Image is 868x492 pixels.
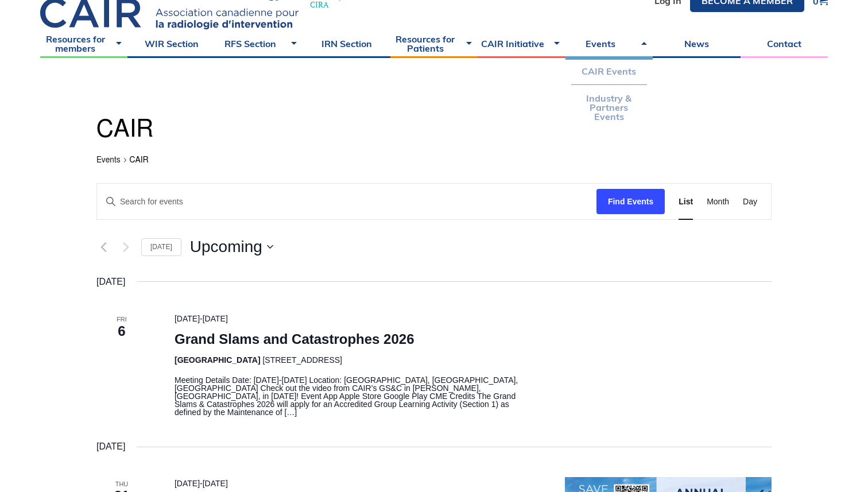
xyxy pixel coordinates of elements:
[96,156,121,165] a: Events
[743,195,757,208] span: Day
[175,314,200,323] span: [DATE]
[127,29,215,58] a: WIR Section
[175,355,261,365] span: [GEOGRAPHIC_DATA]
[175,479,200,488] span: [DATE]
[175,314,228,323] time: -
[96,439,125,454] time: [DATE]
[96,479,147,489] span: Thu
[679,184,693,220] a: Display Events in List View
[130,156,149,164] span: CAIR
[141,238,181,256] a: [DATE]
[707,195,729,208] span: Month
[741,29,828,58] a: Contact
[707,184,729,220] a: Display Events in Month View
[175,376,537,416] p: Meeting Details Date: [DATE]-[DATE] Location: [GEOGRAPHIC_DATA], [GEOGRAPHIC_DATA], [GEOGRAPHIC_D...
[653,29,740,58] a: News
[96,113,772,146] h1: CAIR
[679,195,693,208] span: List
[571,85,647,130] a: Industry & Partners Events
[96,274,125,289] time: [DATE]
[175,479,228,488] time: -
[96,315,147,324] span: Fri
[390,29,478,58] a: Resources for Patients
[40,29,127,58] a: Resources for members
[215,29,303,58] a: RFS Section
[262,355,342,365] span: [STREET_ADDRESS]
[97,184,596,220] input: Enter Keyword. Search for events by Keyword.
[203,314,228,323] span: [DATE]
[175,331,414,347] a: Grand Slams and Catastrophes 2026
[119,240,133,254] button: Next Events
[96,321,147,341] span: 6
[303,29,390,58] a: IRN Section
[743,184,757,220] a: Display Events in Day View
[565,29,653,58] a: Events
[96,240,110,254] a: Previous Events
[190,239,262,255] span: Upcoming
[478,29,565,58] a: CAIR Initiative
[190,239,273,255] button: Upcoming
[203,479,228,488] span: [DATE]
[596,189,665,215] button: Find Events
